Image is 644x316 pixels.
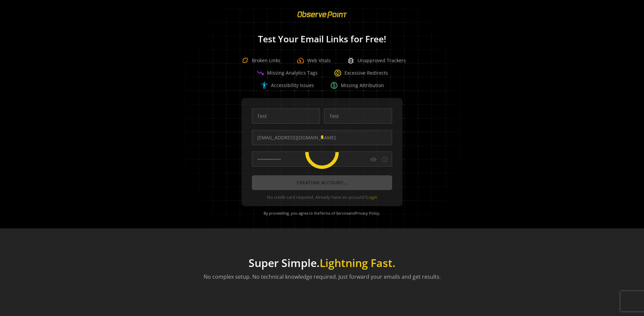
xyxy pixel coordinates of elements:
div: Missing Attribution [330,81,384,89]
h1: Super Simple. [204,257,441,269]
span: paid [330,81,338,89]
span: Lightning Fast. [320,256,395,270]
div: Excessive Redirects [334,69,388,77]
div: Web Vitals [297,56,331,64]
a: Privacy Policy [355,211,379,216]
span: bug_report [347,56,355,64]
div: By proceeding, you agree to the and . [250,206,394,220]
h1: Test Your Email Links for Free! [174,34,470,44]
div: Missing Analytics Tags [256,69,318,77]
div: Broken Links [238,54,280,67]
div: Accessibility Issues [260,81,314,89]
span: speed [297,56,305,64]
p: No complex setup. No technical knowledge required. Just forward your emails and get results. [204,273,441,281]
span: change_circle [334,69,342,77]
span: accessibility [260,81,268,89]
a: Terms of Service [320,211,348,216]
a: ObservePoint Homepage [293,15,351,22]
span: trending_down [256,69,264,77]
div: Unapproved Trackers [347,56,406,64]
img: Broken Link [238,54,252,67]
